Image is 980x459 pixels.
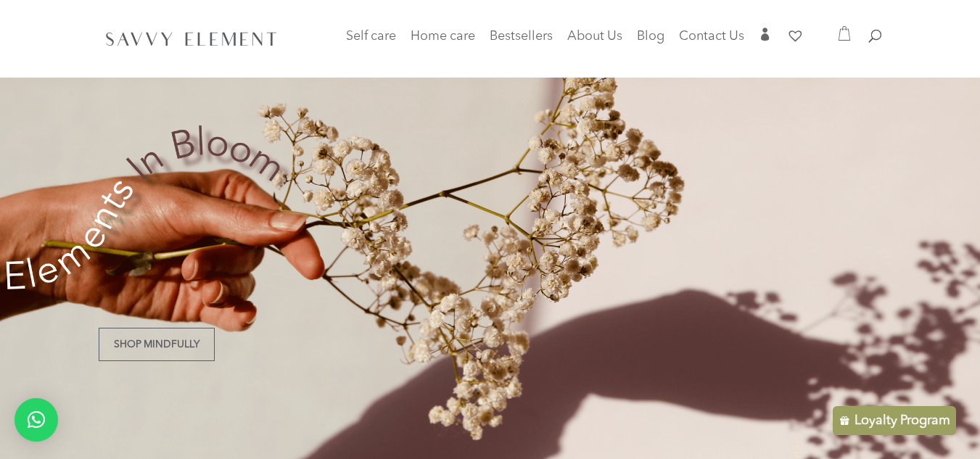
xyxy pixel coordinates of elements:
[411,30,475,43] span: Home care
[102,27,281,50] img: SavvyElement
[679,31,744,51] a: Contact Us
[99,328,215,361] a: Shop Mindfully
[490,31,553,51] a: Bestsellers
[411,31,475,60] a: Home care
[346,31,396,60] a: Self care
[567,31,622,51] a: About Us
[855,412,950,429] p: Loyalty Program
[490,30,553,43] span: Bestsellers
[759,28,772,41] span: 
[637,30,664,43] span: Blog
[567,30,622,43] span: About Us
[637,31,664,51] a: Blog
[679,30,744,43] span: Contact Us
[346,30,396,43] span: Self care
[759,28,772,51] a: 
